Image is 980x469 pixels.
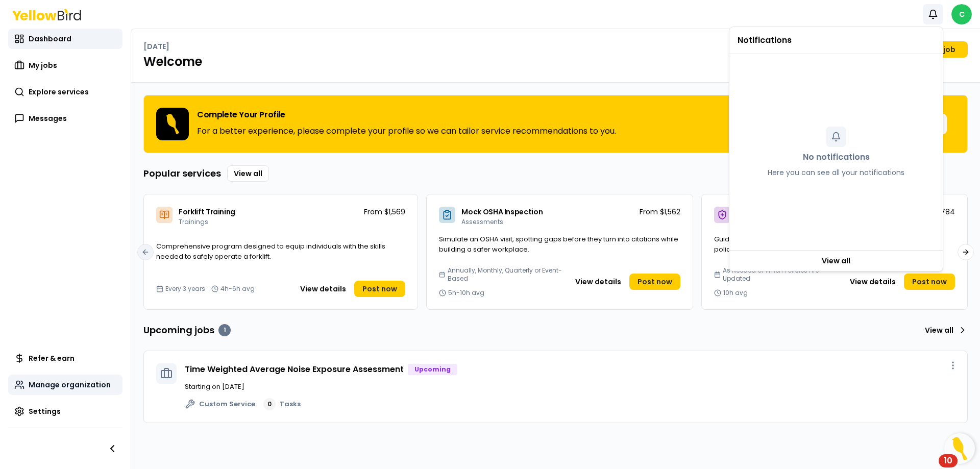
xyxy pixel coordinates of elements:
[29,87,89,97] span: Explore services
[156,241,385,261] span: Comprehensive program designed to equip individuals with the skills needed to safely operate a fo...
[29,34,71,44] span: Dashboard
[29,406,61,416] span: Settings
[197,111,616,119] h3: Complete Your Profile
[143,41,169,52] p: [DATE]
[218,324,231,336] div: 1
[629,274,680,290] a: Post now
[364,207,405,217] p: From $1,569
[951,4,972,24] span: C
[29,380,111,390] span: Manage organization
[8,29,122,49] a: Dashboard
[944,433,975,464] button: Open Resource Center, 10 new notifications
[723,289,748,297] span: 10h avg
[448,266,565,283] span: Annually, Monthly, Quarterly or Event-Based
[448,289,484,297] span: 5h-10h avg
[294,281,352,297] button: View details
[461,207,543,217] span: Mock OSHA Inspection
[29,60,57,70] span: My jobs
[8,401,122,422] a: Settings
[8,55,122,76] a: My jobs
[143,54,968,70] h1: Welcome
[179,217,208,226] span: Trainings
[29,353,75,363] span: Refer & earn
[638,277,672,287] span: Post now
[179,207,235,217] span: Forklift Training
[723,266,840,283] span: As Needed or When Policies Are Updated
[29,113,67,124] span: Messages
[439,234,678,254] span: Simulate an OSHA visit, spotting gaps before they turn into citations while building a safer work...
[362,284,397,294] span: Post now
[461,217,503,226] span: Assessments
[143,323,231,337] h3: Upcoming jobs
[354,281,405,297] a: Post now
[729,251,943,271] a: View all
[8,375,122,395] a: Manage organization
[143,166,221,181] h3: Popular services
[165,285,205,293] span: Every 3 years
[197,125,616,137] p: For a better experience, please complete your profile so we can tailor service recommendations to...
[199,399,255,409] span: Custom Service
[8,82,122,102] a: Explore services
[768,167,904,178] p: Here you can see all your notifications
[912,277,947,287] span: Post now
[844,274,902,290] button: View details
[904,274,955,290] a: Post now
[263,398,276,410] div: 0
[714,234,942,254] span: Guides organizations in creating and refining basic workplace safety policies for smaller operati...
[408,364,457,375] div: Upcoming
[803,151,870,163] p: No notifications
[738,36,792,44] span: Notifications
[569,274,627,290] button: View details
[143,95,968,153] div: Complete Your ProfileFor a better experience, please complete your profile so we can tailor servi...
[185,382,955,392] p: Starting on [DATE]
[220,285,255,293] span: 4h-6h avg
[185,363,404,375] a: Time Weighted Average Noise Exposure Assessment
[8,348,122,368] a: Refer & earn
[227,165,269,182] a: View all
[263,398,301,410] a: 0Tasks
[640,207,680,217] p: From $1,562
[921,322,968,338] a: View all
[8,108,122,129] a: Messages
